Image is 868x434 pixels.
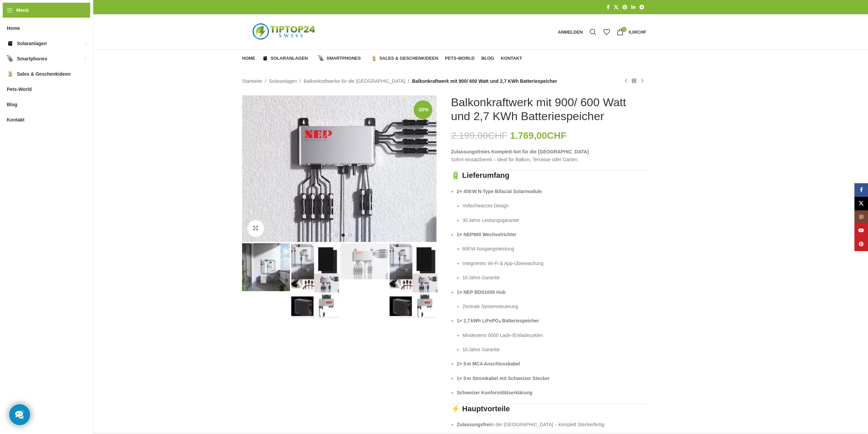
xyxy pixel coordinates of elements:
[269,77,297,85] a: Solaranlagen
[854,197,868,210] a: X Social Link
[451,149,589,154] strong: Zulassungsfreies Komplett‑Set für die [GEOGRAPHIC_DATA]
[7,22,20,34] span: Home
[348,233,352,237] li: Go to slide 4
[462,346,646,353] p: 10 Jahre Garantie
[462,260,646,267] p: Integriertes Wi‑Fi & App‑Überwachung
[457,390,532,395] strong: Schweizer Konformitätserklärung
[854,224,868,238] a: YouTube Social Link
[451,148,646,163] p: Sofort einsatzbereit – ideal für Balkon, Terrasse oder Garten.
[7,98,17,111] span: Blog
[622,27,627,32] span: 0
[457,421,646,428] p: in der [GEOGRAPHIC_DATA] – komplett Steckerfertig
[17,53,47,65] span: Smartphones
[613,25,650,39] a: 0 0,00CHF
[17,68,71,80] span: Sales & Geschenkideen
[854,183,868,197] a: Facebook Social Link
[7,71,14,77] img: Sales & Geschenkideen
[501,52,522,65] a: Kontakt
[451,404,646,414] h3: ⚡ Hauptvorteile
[629,30,646,35] bdi: 0,00
[451,130,508,141] bdi: 2.199,00
[412,77,557,85] span: Balkonkraftwerk mit 900/ 600 Watt und 2,7 KWh Batteriespeicher
[379,56,438,61] span: Sales & Geschenkideen
[445,56,474,61] span: Pets-World
[445,52,474,65] a: Pets-World
[262,52,311,65] a: Solaranlagen
[481,56,494,61] span: Blog
[7,83,32,95] span: Pets-World
[462,245,646,252] p: 600 W Ausgangsleistung
[457,422,491,427] strong: Zulassungsfrei
[340,243,389,279] div: 3 / 4
[457,189,542,194] strong: 2× 450 W N‑Type Bifacial Solarmodule
[462,303,646,310] p: Zentrale Systemsteuerung
[457,232,516,237] strong: 1× NEP800 Wechselrichter
[854,238,868,251] a: Pinterest Social Link
[242,77,557,85] nav: Breadcrumb
[605,3,612,12] a: Facebook Social Link
[488,130,508,141] span: CHF
[341,233,345,237] li: Go to slide 3
[457,376,550,381] strong: 1× 5 m Stromkabel mit Schweizer Stecker
[481,52,494,65] a: Blog
[241,95,438,242] div: 3 / 4
[340,243,388,279] img: Balkonkraftwerk mit 900/ 600 Watt und 2,7 KWh Batteriespeicher – Bild 3
[637,3,646,12] a: Telegram Social Link
[414,100,432,119] span: -20%
[327,56,361,61] span: Smartphones
[620,3,629,12] a: Pinterest Social Link
[242,56,255,61] span: Home
[457,318,539,323] strong: 1× 2,7 kWh LiFePO₄ Batteriespeicher
[451,170,646,181] h3: 🔋 Lieferumfang
[510,130,567,141] bdi: 1.769,00
[242,243,290,291] img: Balkonkraftwerk mit Speicher
[371,55,377,61] img: Sales & Geschenkideen
[291,243,340,318] div: 2 / 4
[335,233,338,237] li: Go to slide 2
[389,243,438,318] div: 4 / 4
[600,25,613,39] div: Meine Wunschliste
[242,29,327,34] a: Logo der Website
[501,56,522,61] span: Kontakt
[462,274,646,281] p: 10 Jahre Garantie
[629,3,637,12] a: LinkedIn Social Link
[462,216,646,224] p: 30 Jahre Leistungsgarantie
[637,30,646,35] span: CHF
[457,361,520,366] strong: 2× 5 m MC4‑Anschlusskabel
[451,95,646,123] h1: Balkonkraftwerk mit 900/ 600 Watt und 2,7 KWh Batteriespeicher
[242,52,255,65] a: Home
[7,55,14,62] img: Smartphones
[371,52,438,65] a: Sales & Geschenkideen
[303,77,405,85] a: Balkonkraftwerke für die [GEOGRAPHIC_DATA]
[16,6,29,14] span: Menü
[854,210,868,224] a: Instagram Social Link
[318,52,364,65] a: Smartphones
[586,25,600,39] a: Suche
[612,3,620,12] a: X Social Link
[390,243,437,318] img: Balkonkraftwerk mit 900/ 600 Watt und 2,7 KWh Batteriespeicher – Bild 4
[638,77,646,85] a: Nächstes Produkt
[242,77,262,85] a: Startseite
[271,56,308,61] span: Solaranlagen
[462,332,646,339] p: Mindestens 6000 Lade‑/Entladezyklen
[7,40,14,47] img: Solaranlagen
[457,289,506,295] strong: 1× NEP BDS1000 Hub
[318,55,324,61] img: Smartphones
[262,55,268,61] img: Solaranlagen
[622,77,630,85] a: Vorheriges Produkt
[547,130,567,141] span: CHF
[554,25,586,39] a: Anmelden
[17,37,47,50] span: Solaranlagen
[291,243,339,318] img: Balkonkraftwerk mit 900/ 600 Watt und 2,7 KWh Batteriespeicher – Bild 2
[242,95,437,242] img: BDS1000
[7,114,24,126] span: Kontakt
[558,30,583,34] span: Anmelden
[241,243,291,291] div: 1 / 4
[239,52,526,65] div: Hauptnavigation
[328,233,331,237] li: Go to slide 1
[462,202,646,209] p: Vollschwarzes Design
